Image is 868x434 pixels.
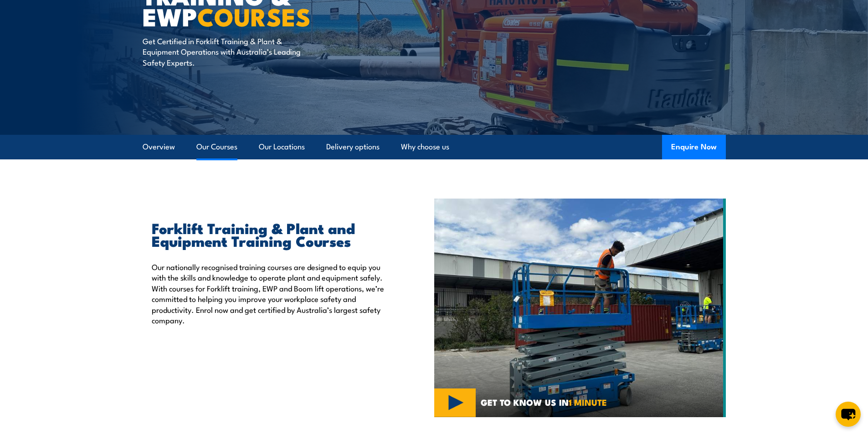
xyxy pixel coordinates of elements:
[143,36,309,67] p: Get Certified in Forklift Training & Plant & Equipment Operations with Australia’s Leading Safety...
[326,135,380,159] a: Delivery options
[196,135,237,159] a: Our Courses
[662,135,726,159] button: Enquire Now
[143,135,175,159] a: Overview
[434,199,726,417] img: Verification of Competency (VOC) for Elevating Work Platform (EWP) Under 11m
[152,261,392,325] p: Our nationally recognised training courses are designed to equip you with the skills and knowledg...
[401,135,449,159] a: Why choose us
[152,221,392,247] h2: Forklift Training & Plant and Equipment Training Courses
[836,402,861,427] button: chat-button
[259,135,305,159] a: Our Locations
[569,395,607,408] strong: 1 MINUTE
[481,398,607,406] span: GET TO KNOW US IN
